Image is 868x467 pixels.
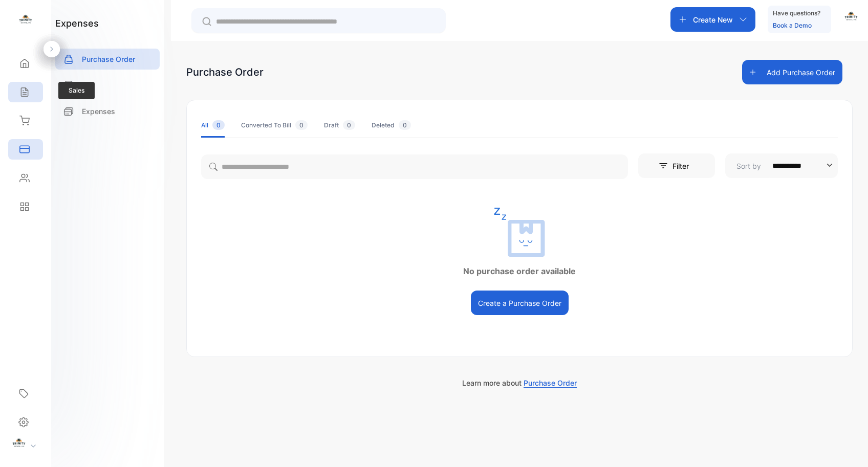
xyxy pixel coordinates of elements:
p: Expenses [82,106,115,117]
p: Purchase Order [82,54,135,64]
p: Have questions? [773,8,820,18]
span: 0 [295,120,308,130]
span: Sales [58,82,95,99]
div: All [201,121,225,130]
a: Expenses [55,101,160,122]
img: avatar [843,10,859,26]
p: No purchase order available [187,265,852,277]
span: 0 [343,120,355,130]
button: Open LiveChat chat widget [8,4,39,35]
h1: expenses [55,16,99,30]
a: Purchase Order [55,49,160,70]
a: Bills [55,75,160,96]
div: Deleted [372,121,411,130]
button: Create New [670,7,755,32]
button: Create a Purchase Order [471,291,569,315]
div: Converted To Bill [241,121,308,130]
p: Sort by [736,161,761,171]
img: empty state [494,208,545,257]
span: 0 [399,120,411,130]
p: Create New [693,14,733,25]
button: avatar [843,7,859,32]
p: Bills [82,80,95,91]
img: logo [18,13,33,29]
button: Add Purchase Order [742,60,842,84]
span: 0 [212,120,225,130]
button: Sort by [725,153,838,178]
span: Purchase Order [524,379,577,388]
p: Learn more about [186,377,853,388]
div: Purchase Order [186,64,264,80]
div: Draft [324,121,355,130]
img: profile [11,437,27,452]
a: Book a Demo [773,21,812,29]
